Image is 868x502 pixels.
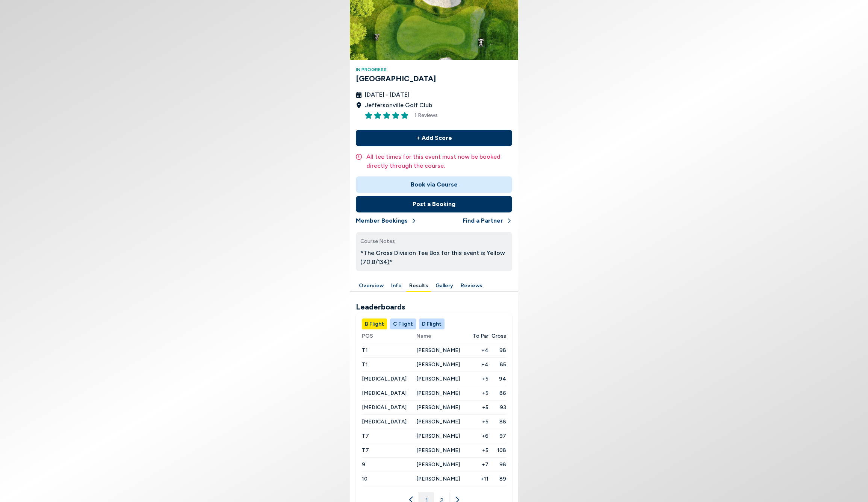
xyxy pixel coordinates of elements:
span: [PERSON_NAME] [416,347,460,353]
button: Member Bookings [356,212,417,229]
div: Manage your account [350,280,518,292]
button: Rate this item 4 stars [392,112,399,119]
span: [MEDICAL_DATA] [362,404,407,411]
span: 108 [488,446,506,454]
span: Course Notes [360,238,395,244]
h3: [GEOGRAPHIC_DATA] [356,73,512,84]
span: [PERSON_NAME] [416,419,460,425]
span: +4 [469,346,488,354]
span: +5 [469,375,488,383]
span: T1 [362,361,368,368]
span: [PERSON_NAME] [416,461,460,468]
button: Info [388,280,405,292]
span: 1 Reviews [414,111,438,119]
span: 98 [488,346,506,354]
span: 93 [488,403,506,411]
span: [PERSON_NAME] [416,390,460,396]
span: 85 [488,361,506,369]
span: +5 [469,403,488,411]
span: 9 [362,461,365,468]
button: Rate this item 2 stars [374,112,381,119]
span: Gross [491,332,506,340]
span: 94 [488,375,506,383]
span: [PERSON_NAME] [416,361,460,368]
button: + Add Score [356,130,512,146]
span: +5 [469,446,488,454]
span: [MEDICAL_DATA] [362,390,407,396]
p: All tee times for this event must now be booked directly through the course. [366,152,512,170]
button: Rate this item 1 stars [365,112,372,119]
span: [PERSON_NAME] [416,404,460,411]
span: 98 [488,461,506,469]
span: [DATE] - [DATE] [365,90,410,99]
span: [PERSON_NAME] [416,476,460,482]
span: +5 [469,418,488,426]
span: Name [416,332,469,340]
button: Rate this item 5 stars [401,112,408,119]
h4: In Progress [356,66,512,73]
span: To Par [473,332,488,340]
button: Rate this item 3 stars [383,112,390,119]
span: T1 [362,347,368,353]
h2: Leaderboards [356,301,512,312]
span: +5 [469,389,488,397]
button: Book via Course [356,176,512,193]
button: Results [406,280,431,292]
div: Manage your account [356,318,512,329]
button: D Flight [419,318,445,329]
button: Reviews [458,280,485,292]
span: [PERSON_NAME] [416,376,460,382]
button: Gallery [432,280,456,292]
span: POS [362,332,416,340]
span: [PERSON_NAME] [416,447,460,453]
p: *The Gross Division Tee Box for this event is Yellow (70.8/134)* [360,249,508,267]
span: +4 [469,361,488,369]
span: T7 [362,433,369,439]
span: [MEDICAL_DATA] [362,376,407,382]
span: 89 [488,475,506,483]
span: T7 [362,447,369,453]
span: Jeffersonville Golf Club [365,101,432,110]
span: [MEDICAL_DATA] [362,419,407,425]
span: +7 [469,461,488,469]
span: [PERSON_NAME] [416,433,460,439]
button: B Flight [362,318,387,329]
span: +11 [469,475,488,483]
button: Post a Booking [356,196,512,212]
button: C Flight [390,318,416,329]
button: Overview [356,280,387,292]
span: 88 [488,418,506,426]
span: 97 [488,432,506,440]
span: 86 [488,389,506,397]
button: Find a Partner [463,212,512,229]
span: +6 [469,432,488,440]
span: 10 [362,476,367,482]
